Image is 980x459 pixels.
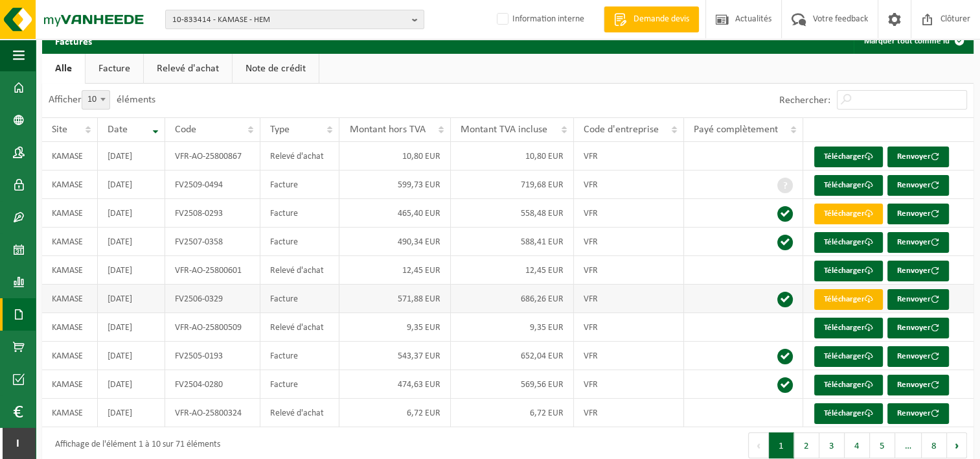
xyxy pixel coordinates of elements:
[165,199,260,228] td: FV2508-0293
[349,124,425,135] span: Montant hors TVA
[339,199,451,228] td: 465,40 EUR
[49,95,155,105] label: Afficher éléments
[260,256,340,285] td: Relevé d'achat
[819,432,845,458] button: 3
[694,124,778,135] span: Payé complètement
[451,256,574,285] td: 12,45 EUR
[814,375,883,395] a: Télécharger
[270,124,290,135] span: Type
[165,256,260,285] td: VFR-AO-25800601
[42,256,98,285] td: KAMASE
[98,370,165,399] td: [DATE]
[769,432,794,458] button: 1
[233,54,319,84] a: Note de crédit
[574,142,683,171] td: VFR
[339,142,451,171] td: 10,80 EUR
[779,95,830,106] label: Rechercher:
[887,318,949,338] button: Renvoyer
[49,434,220,457] div: Affichage de l'élément 1 à 10 sur 71 éléments
[165,399,260,427] td: VFR-AO-25800324
[494,10,584,29] label: Information interne
[814,403,883,424] a: Télécharger
[451,142,574,171] td: 10,80 EUR
[339,228,451,256] td: 490,34 EUR
[574,256,683,285] td: VFR
[574,228,683,256] td: VFR
[451,370,574,399] td: 569,56 EUR
[887,232,949,253] button: Renvoyer
[451,199,574,228] td: 558,48 EUR
[165,10,424,29] button: 10-833414 - KAMASE - HEM
[451,313,574,342] td: 9,35 EUR
[98,228,165,256] td: [DATE]
[887,346,949,367] button: Renvoyer
[630,13,692,26] span: Demande devis
[260,285,340,313] td: Facture
[604,6,699,32] a: Demande devis
[98,171,165,199] td: [DATE]
[82,91,109,109] span: 10
[42,199,98,228] td: KAMASE
[845,432,870,458] button: 4
[165,228,260,256] td: FV2507-0358
[42,313,98,342] td: KAMASE
[887,375,949,395] button: Renvoyer
[451,171,574,199] td: 719,68 EUR
[814,346,883,367] a: Télécharger
[574,285,683,313] td: VFR
[260,199,340,228] td: Facture
[42,285,98,313] td: KAMASE
[870,432,895,458] button: 5
[260,313,340,342] td: Relevé d'achat
[574,399,683,427] td: VFR
[260,399,340,427] td: Relevé d'achat
[98,285,165,313] td: [DATE]
[98,142,165,171] td: [DATE]
[42,142,98,171] td: KAMASE
[82,90,110,110] span: 10
[887,261,949,281] button: Renvoyer
[814,204,883,224] a: Télécharger
[98,256,165,285] td: [DATE]
[814,261,883,281] a: Télécharger
[451,228,574,256] td: 588,41 EUR
[172,10,407,30] span: 10-833414 - KAMASE - HEM
[42,342,98,370] td: KAMASE
[98,199,165,228] td: [DATE]
[814,289,883,310] a: Télécharger
[42,370,98,399] td: KAMASE
[339,256,451,285] td: 12,45 EUR
[165,370,260,399] td: FV2504-0280
[451,399,574,427] td: 6,72 EUR
[922,432,947,458] button: 8
[584,124,659,135] span: Code d'entreprise
[339,399,451,427] td: 6,72 EUR
[887,403,949,424] button: Renvoyer
[814,232,883,253] a: Télécharger
[52,124,67,135] span: Site
[887,204,949,224] button: Renvoyer
[165,342,260,370] td: FV2505-0193
[814,147,883,167] a: Télécharger
[260,171,340,199] td: Facture
[451,342,574,370] td: 652,04 EUR
[165,285,260,313] td: FV2506-0329
[108,124,128,135] span: Date
[165,313,260,342] td: VFR-AO-25800509
[144,54,232,84] a: Relevé d'achat
[814,175,883,196] a: Télécharger
[42,171,98,199] td: KAMASE
[175,124,196,135] span: Code
[260,142,340,171] td: Relevé d'achat
[260,370,340,399] td: Facture
[339,370,451,399] td: 474,63 EUR
[42,28,105,53] h2: Factures
[260,228,340,256] td: Facture
[748,432,769,458] button: Previous
[574,171,683,199] td: VFR
[947,432,967,458] button: Next
[854,28,972,54] button: Marquer tout comme lu
[574,199,683,228] td: VFR
[85,54,143,84] a: Facture
[461,124,547,135] span: Montant TVA incluse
